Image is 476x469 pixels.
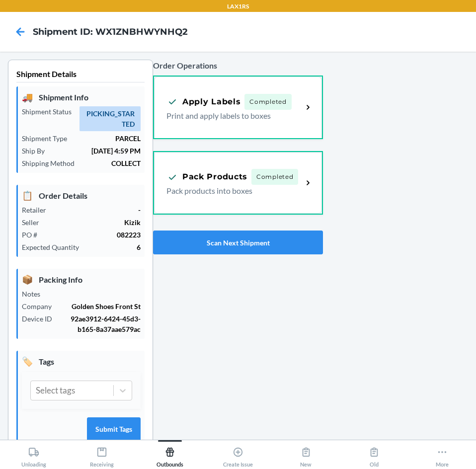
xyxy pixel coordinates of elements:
[153,151,323,215] a: Pack ProductsCompletedPack products into boxes
[21,443,46,468] div: Unloading
[22,205,54,215] p: Retailer
[16,68,145,82] p: Shipment Details
[45,230,141,240] p: 082223
[47,217,141,228] p: Kizik
[22,242,87,252] p: Expected Quantity
[22,355,33,368] span: 🏷️
[60,301,141,312] p: Golden Shoes Front St
[79,106,141,131] span: PICKING_STARTED
[153,60,323,72] p: Order Operations
[22,313,60,324] p: Device ID
[408,440,476,468] button: More
[204,440,272,468] button: Create Issue
[223,443,253,468] div: Create Issue
[53,146,141,156] p: [DATE] 4:59 PM
[251,169,298,185] span: Completed
[340,440,408,468] button: Old
[22,146,53,156] p: Ship By
[22,355,141,368] p: Tags
[166,110,295,122] p: Print and apply labels to boxes
[60,313,141,334] p: 92ae3912-6424-45d3-b165-8a37aae579ac
[166,95,240,108] div: Apply Labels
[22,289,48,299] p: Notes
[22,273,141,286] p: Packing Info
[166,185,295,197] p: Pack products into boxes
[36,384,75,397] div: Select tags
[272,440,340,468] button: New
[54,205,141,215] p: -
[87,417,141,441] button: Submit Tags
[244,94,291,110] span: Completed
[436,443,449,468] div: More
[22,90,141,104] p: Shipment Info
[75,133,141,144] p: PARCEL
[136,440,204,468] button: Outbounds
[22,273,33,286] span: 📦
[90,443,114,468] div: Receiving
[369,443,380,468] div: Old
[300,443,312,468] div: New
[22,189,33,202] span: 📋
[22,189,141,202] p: Order Details
[22,90,33,104] span: 🚚
[153,231,323,254] button: Scan Next Shipment
[166,171,247,183] div: Pack Products
[68,440,136,468] button: Receiving
[153,76,323,139] a: Apply LabelsCompletedPrint and apply labels to boxes
[22,230,45,240] p: PO #
[22,133,75,144] p: Shipment Type
[87,242,141,252] p: 6
[22,217,47,228] p: Seller
[157,443,183,468] div: Outbounds
[227,2,249,11] p: LAX1RS
[22,158,82,168] p: Shipping Method
[22,301,60,312] p: Company
[22,106,79,117] p: Shipment Status
[33,25,188,38] h4: Shipment ID: WX1ZNBHWYNHQ2
[82,158,141,168] p: COLLECT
